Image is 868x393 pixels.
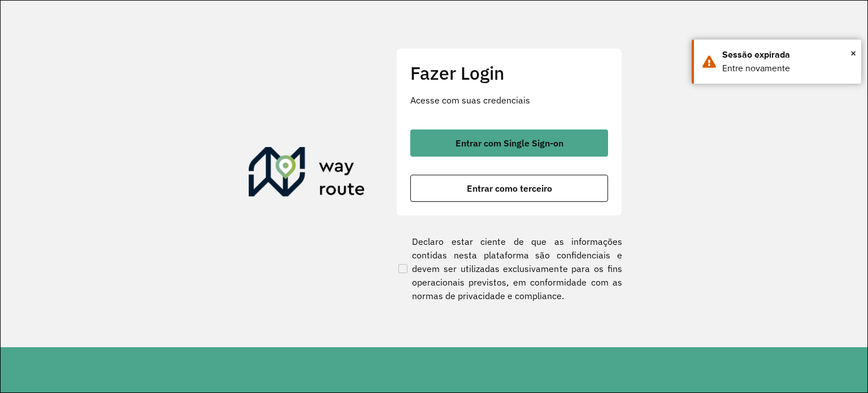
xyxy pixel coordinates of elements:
div: Sessão expirada [722,48,853,62]
span: Entrar com Single Sign-on [455,139,563,148]
label: Declaro estar ciente de que as informações contidas nesta plataforma são confidenciais e devem se... [396,235,622,303]
span: Entrar como terceiro [467,184,552,193]
button: Close [850,45,856,62]
div: Entre novamente [722,62,853,75]
span: × [850,45,856,62]
img: Roteirizador AmbevTech [249,147,365,201]
p: Acesse com suas credenciais [410,93,608,107]
button: button [410,175,608,202]
button: button [410,129,608,157]
h2: Fazer Login [410,62,608,84]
